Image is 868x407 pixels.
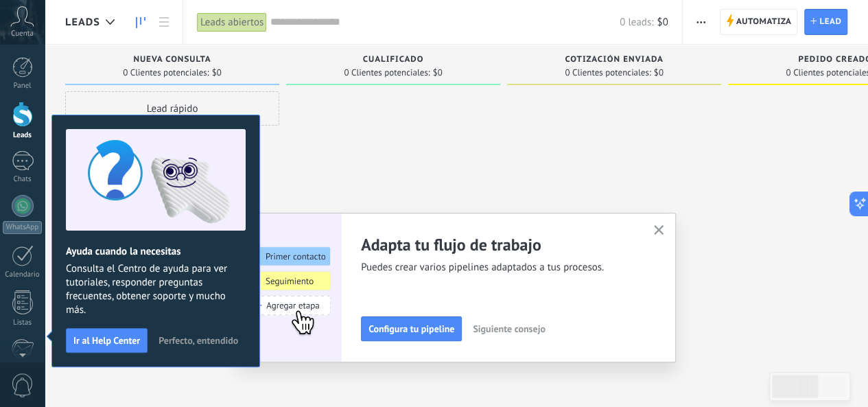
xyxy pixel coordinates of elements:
[565,69,650,77] span: 0 Clientes potenciales:
[123,69,209,77] span: 0 Clientes potenciales:
[368,324,454,334] span: Configura tu pipeline
[293,55,493,67] div: Cualificado
[514,55,714,67] div: Cotización enviada
[565,55,664,65] span: Cotización enviada
[133,55,211,65] span: Nueva consulta
[804,9,847,35] a: Lead
[344,69,430,77] span: 0 Clientes potenciales:
[361,316,462,341] button: Configura tu pipeline
[66,245,246,258] h2: Ayuda cuando la necesitas
[361,234,637,255] h2: Adapta tu flujo de trabajo
[691,9,711,35] button: Más
[66,262,246,317] span: Consulta el Centro de ayuda para ver tutoriales, responder preguntas frecuentes, obtener soporte ...
[152,330,244,351] button: Perfecto, entendido
[197,12,267,32] div: Leads abiertos
[654,69,664,77] span: $0
[3,221,42,234] div: WhatsApp
[657,16,668,29] span: $0
[720,9,798,35] a: Automatiza
[473,324,545,334] span: Siguiente consejo
[129,9,152,36] a: Leads
[620,16,653,29] span: 0 leads:
[66,328,148,353] button: Ir al Help Center
[73,336,140,345] span: Ir al Help Center
[363,55,424,65] span: Cualificado
[72,55,272,67] div: Nueva consulta
[3,175,43,184] div: Chats
[65,16,100,29] span: Leads
[361,261,637,275] span: Puedes crear varios pipelines adaptados a tus procesos.
[736,10,792,34] span: Automatiza
[467,318,551,339] button: Siguiente consejo
[3,318,43,327] div: Listas
[3,82,43,91] div: Panel
[433,69,443,77] span: $0
[11,30,34,38] span: Cuenta
[212,69,222,77] span: $0
[3,131,43,140] div: Leads
[152,9,176,36] a: Lista
[3,270,43,279] div: Calendario
[819,10,841,34] span: Lead
[159,336,238,345] span: Perfecto, entendido
[65,91,279,126] div: Lead rápido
